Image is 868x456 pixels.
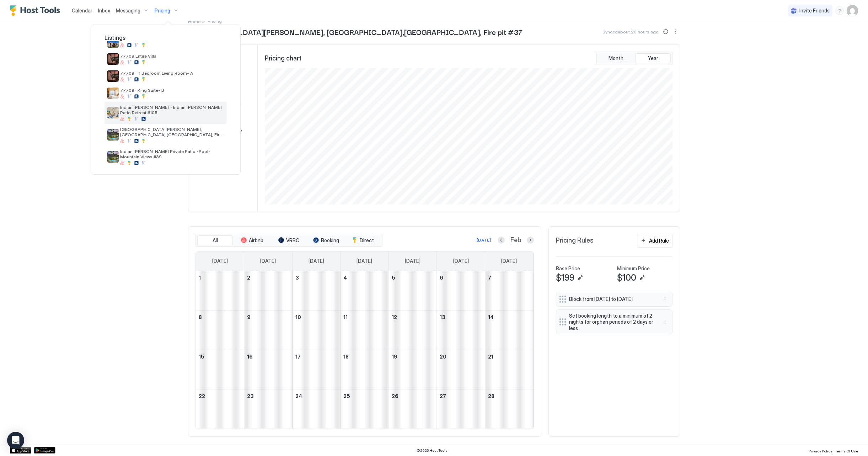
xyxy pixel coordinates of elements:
div: listing image [107,107,119,118]
span: Indian [PERSON_NAME] · Indian [PERSON_NAME] Patio Retreat #105 [120,105,224,115]
span: Listings [97,34,234,41]
div: listing image [107,53,119,65]
div: Open Intercom Messenger [7,432,24,449]
div: listing image [107,70,119,82]
div: listing image [107,88,119,99]
div: listing image [107,129,119,140]
span: 77709- King Suite- B [120,88,224,93]
span: 77709 Entire Villa [120,53,224,59]
span: [GEOGRAPHIC_DATA][PERSON_NAME], [GEOGRAPHIC_DATA],[GEOGRAPHIC_DATA], Fire pit #37 [120,127,224,137]
div: listing image [107,151,119,163]
div: listing image [107,36,119,48]
span: Indian [PERSON_NAME] Private Patio -Pool- Mountain Views #39 [120,149,224,159]
span: 77709- 1 Bedroom Living Room- A [120,70,224,76]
